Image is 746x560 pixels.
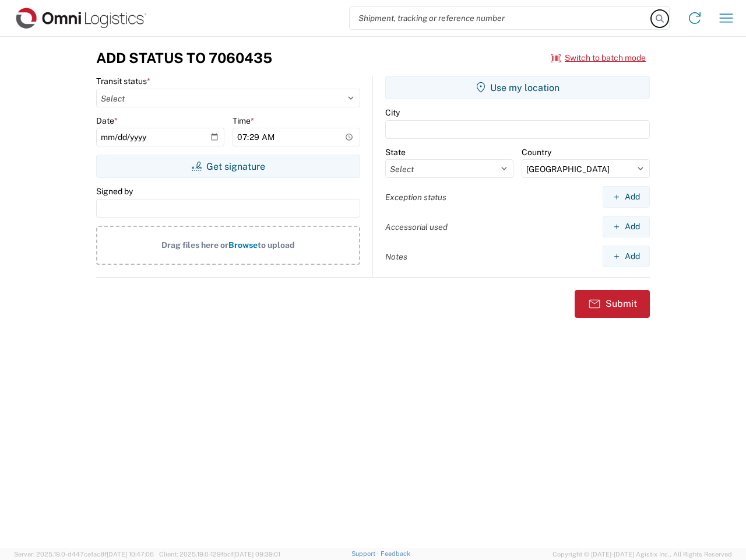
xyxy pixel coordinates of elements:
button: Switch to batch mode [551,48,646,68]
label: State [385,147,406,157]
label: Transit status [96,76,150,86]
button: Add [603,186,650,208]
h3: Add Status to 7060435 [96,50,272,66]
span: Client: 2025.19.0-129fbcf [159,551,280,558]
a: Support [351,550,381,557]
span: [DATE] 09:39:01 [233,551,280,558]
label: Accessorial used [385,222,448,232]
button: Add [603,216,650,237]
a: Feedback [381,550,410,557]
span: [DATE] 10:47:06 [107,551,154,558]
span: Drag files here or [161,240,228,250]
label: City [385,107,400,118]
button: Submit [575,290,650,318]
label: Signed by [96,186,133,197]
span: Browse [228,240,258,250]
button: Use my location [385,76,650,99]
label: Notes [385,251,407,262]
label: Time [233,116,254,126]
label: Exception status [385,192,446,202]
label: Date [96,116,118,126]
span: Copyright © [DATE]-[DATE] Agistix Inc., All Rights Reserved [553,549,732,559]
button: Add [603,246,650,267]
button: Get signature [96,155,360,178]
span: to upload [258,240,295,250]
span: Server: 2025.19.0-d447cefac8f [14,551,154,558]
input: Shipment, tracking or reference number [350,7,652,29]
label: Country [522,147,551,157]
